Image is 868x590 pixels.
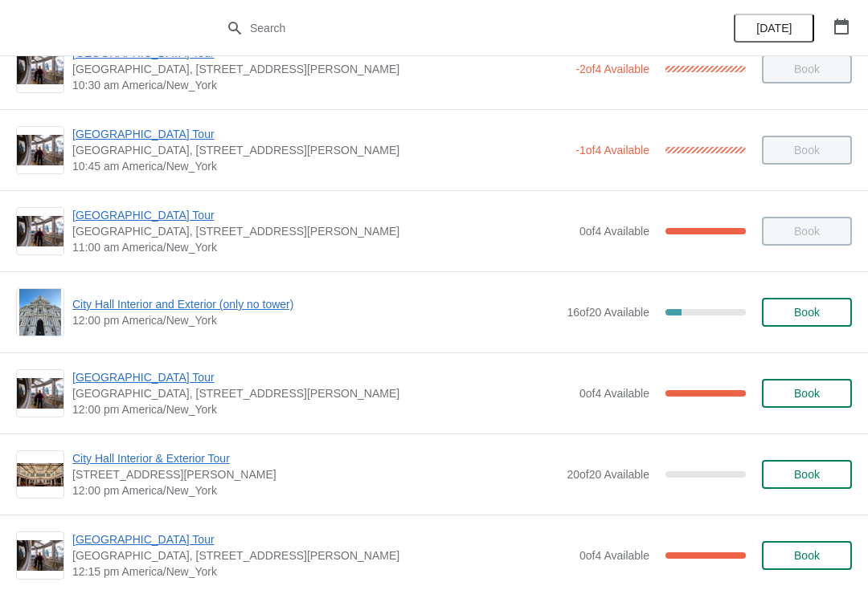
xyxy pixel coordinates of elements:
[17,378,63,409] img: City Hall Tower Tour | City Hall Visitor Center, 1400 John F Kennedy Boulevard Suite 121, Philade...
[72,158,567,174] span: 10:45 am America/New_York
[72,531,571,547] span: [GEOGRAPHIC_DATA] Tour
[249,14,651,43] input: Search
[756,22,792,35] span: [DATE]
[72,312,559,328] span: 12:00 pm America/New_York
[579,387,649,400] span: 0 of 4 Available
[567,468,649,481] span: 20 of 20 Available
[72,61,567,77] span: [GEOGRAPHIC_DATA], [STREET_ADDRESS][PERSON_NAME]
[575,144,649,157] span: -1 of 4 Available
[794,549,820,562] span: Book
[72,369,571,385] span: [GEOGRAPHIC_DATA] Tour
[17,463,63,486] img: City Hall Interior & Exterior Tour | 1400 John F Kennedy Boulevard, Suite 121, Philadelphia, PA, ...
[17,54,63,85] img: City Hall Tower Tour | City Hall Visitor Center, 1400 John F Kennedy Boulevard Suite 121, Philade...
[17,135,63,166] img: City Hall Tower Tour | City Hall Visitor Center, 1400 John F Kennedy Boulevard Suite 121, Philade...
[794,387,820,400] span: Book
[762,541,852,570] button: Book
[19,289,62,336] img: City Hall Interior and Exterior (only no tower) | | 12:00 pm America/New_York
[72,401,571,417] span: 12:00 pm America/New_York
[72,482,559,498] span: 12:00 pm America/New_York
[794,306,820,319] span: Book
[17,540,63,572] img: City Hall Tower Tour | City Hall Visitor Center, 1400 John F Kennedy Boulevard Suite 121, Philade...
[72,126,567,142] span: [GEOGRAPHIC_DATA] Tour
[579,549,649,562] span: 0 of 4 Available
[762,460,852,489] button: Book
[762,379,852,408] button: Book
[72,223,571,239] span: [GEOGRAPHIC_DATA], [STREET_ADDRESS][PERSON_NAME]
[72,466,559,482] span: [STREET_ADDRESS][PERSON_NAME]
[567,306,649,319] span: 16 of 20 Available
[575,63,649,75] span: -2 of 4 Available
[72,547,571,564] span: [GEOGRAPHIC_DATA], [STREET_ADDRESS][PERSON_NAME]
[794,468,820,481] span: Book
[72,77,567,93] span: 10:30 am America/New_York
[72,239,571,255] span: 11:00 am America/New_York
[72,207,571,223] span: [GEOGRAPHIC_DATA] Tour
[734,14,814,43] button: [DATE]
[72,142,567,158] span: [GEOGRAPHIC_DATA], [STREET_ADDRESS][PERSON_NAME]
[17,216,63,247] img: City Hall Tower Tour | City Hall Visitor Center, 1400 John F Kennedy Boulevard Suite 121, Philade...
[762,298,852,327] button: Book
[579,225,649,238] span: 0 of 4 Available
[72,296,559,312] span: City Hall Interior and Exterior (only no tower)
[72,564,571,580] span: 12:15 pm America/New_York
[72,385,571,401] span: [GEOGRAPHIC_DATA], [STREET_ADDRESS][PERSON_NAME]
[72,450,559,466] span: City Hall Interior & Exterior Tour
